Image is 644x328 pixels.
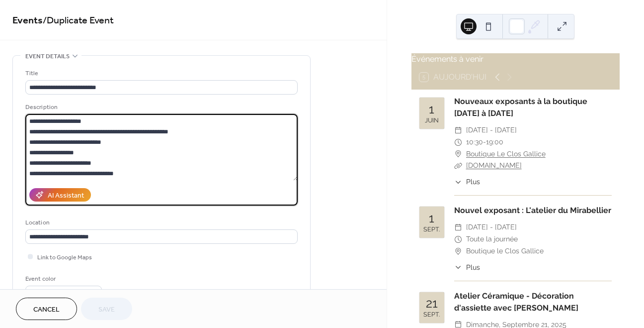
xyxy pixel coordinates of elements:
[29,188,91,202] button: AI Assistant
[37,252,92,263] span: Link to Google Maps
[466,262,480,273] span: Plus
[454,177,462,187] div: ​
[16,298,77,320] button: Cancel
[25,218,296,228] div: Location
[466,221,517,233] span: [DATE] - [DATE]
[454,124,462,136] div: ​
[25,51,70,62] span: Event details
[48,191,84,201] div: AI Assistant
[466,177,480,187] span: Plus
[454,262,462,273] div: ​
[426,297,438,310] div: 21
[483,136,486,148] span: -
[411,53,620,65] div: Événements à venir
[466,233,518,245] span: Toute la journée
[33,305,60,315] span: Cancel
[425,117,439,124] div: juin
[454,160,462,172] div: ​
[454,245,462,257] div: ​
[454,148,462,160] div: ​
[466,161,522,169] a: [DOMAIN_NAME]
[454,205,612,217] div: Nouvel exposant : L'atelier du Mirabellier
[454,262,480,273] button: ​Plus
[466,148,546,160] a: Boutique Le Clos Gallice
[454,136,462,148] div: ​
[454,291,578,313] a: Atelier Céramique - Décoration d'assiette avec [PERSON_NAME]
[423,226,440,233] div: sept.
[454,97,587,118] a: Nouveaux exposants à la boutique [DATE] à [DATE]
[466,124,517,136] span: [DATE] - [DATE]
[43,11,114,30] span: / Duplicate Event
[486,136,503,148] span: 19:00
[25,68,296,79] div: Title
[454,233,462,245] div: ​
[12,11,43,30] a: Events
[25,102,296,112] div: Description
[454,221,462,233] div: ​
[429,212,434,224] div: 1
[423,312,440,318] div: sept.
[25,274,100,284] div: Event color
[429,103,434,115] div: 1
[454,177,480,187] button: ​Plus
[466,136,483,148] span: 10:30
[466,245,544,257] span: Boutique le Clos Gallice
